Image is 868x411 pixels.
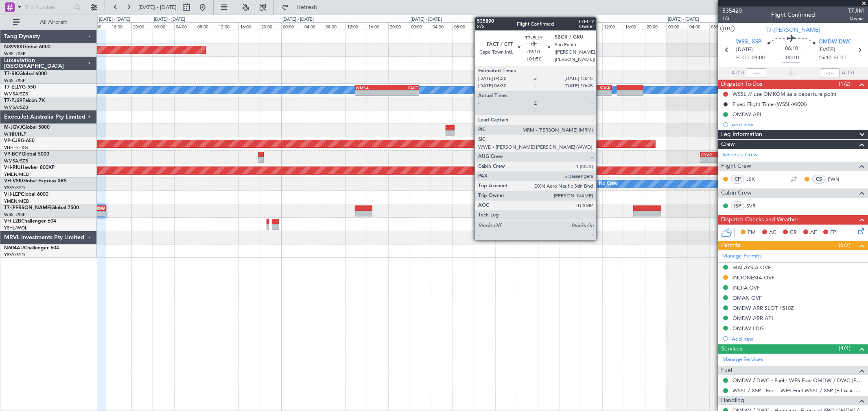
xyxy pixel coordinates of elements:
div: 08:00 [581,22,602,30]
div: [DATE] - [DATE] [539,16,571,23]
span: PM [748,229,756,237]
span: [DATE] - [DATE] [138,4,177,11]
div: 00:00 [538,22,560,30]
div: SBGR [586,85,610,90]
span: (6/7) [839,241,851,249]
div: 12:00 [89,22,110,30]
div: 04:00 [560,22,581,30]
a: JSK [746,175,765,183]
a: Manage Services [722,356,763,364]
div: - [701,158,727,162]
a: Manage Permits [722,252,762,260]
span: 06:10 [785,45,798,53]
span: Fuel [721,366,732,375]
a: PWN [828,175,846,183]
span: FP [830,229,836,237]
span: M-JGVJ [4,125,22,130]
span: ETOT [736,54,750,62]
div: 16:00 [367,22,388,30]
a: YSSY/SYD [4,252,25,258]
div: 00:00 [410,22,431,30]
a: YSSY/SYD [4,185,25,191]
div: Fixed Flight Time (WSSL-XXXX) [732,101,807,108]
a: VHHH/HKG [4,145,28,151]
span: [DATE] [736,46,753,54]
div: OMDW ARR API [732,315,773,322]
div: Flight Confirmed [771,11,815,19]
div: 08:00 [196,22,217,30]
a: YMEN/MEB [4,171,29,177]
span: VH-VSK [4,179,22,184]
a: T7-PJ29Falcon 7X [4,98,45,103]
button: Refresh [278,1,327,14]
div: 04:00 [174,22,196,30]
div: [DATE] - [DATE] [282,16,314,23]
span: Dispatch To-Dos [721,80,762,89]
a: WSSL/XSP [4,212,26,218]
a: M-JGVJGlobal 5000 [4,125,50,130]
span: 15:10 [818,54,831,62]
a: WSSL/XSP [4,51,26,57]
div: OMDW LDG [732,325,764,332]
div: [DATE] - [DATE] [411,16,442,23]
div: 16:00 [238,22,260,30]
span: AC [769,229,776,237]
div: [DATE] - [DATE] [154,16,185,23]
div: 12:00 [474,22,495,30]
div: 08:00 [324,22,345,30]
a: VH-LEPGlobal 6000 [4,192,48,197]
a: Schedule Crew [722,151,758,159]
div: MALAYSIA OVF [732,264,771,271]
span: Permits [721,241,740,250]
div: OMDW ARR SLOT 1510Z [732,305,794,311]
input: --:-- [747,68,766,78]
span: [DATE] [818,46,835,54]
span: T7-RIC [4,71,19,76]
a: T7-RICGlobal 6000 [4,71,47,76]
span: 535420 [722,6,742,15]
a: VH-VSKGlobal Express XRS [4,179,67,184]
span: N604AU [4,246,24,251]
div: INDONESIA OVF [732,274,774,281]
div: OMAN OVF [732,294,762,301]
div: INDIA OVF [732,284,760,291]
span: VP-CJR [4,138,21,143]
div: 12:00 [345,22,367,30]
div: No Crew [599,178,618,190]
div: 00:00 [281,22,303,30]
span: Leg Information [721,130,762,139]
div: 08:00 [709,22,731,30]
div: 04:00 [431,22,453,30]
div: Add new [732,121,864,128]
div: - [586,91,610,95]
div: - [562,91,586,95]
span: WSSL XSP [736,38,761,46]
div: ISP [731,201,744,210]
div: 04:00 [303,22,324,30]
div: - [387,91,418,95]
div: 20:00 [131,22,153,30]
div: 20:00 [645,22,667,30]
button: UTC [720,25,735,32]
a: OMDW / DWC - Fuel - WFS Fuel OMDW / DWC (EJ Asia Only) [732,377,864,384]
a: WSSL/XSP [4,78,26,84]
a: SVR [746,202,765,210]
div: 12:00 [602,22,624,30]
a: WIHH/HLP [4,131,26,137]
div: 16:00 [495,22,517,30]
span: VH-LEP [4,192,21,197]
span: Cabin Crew [721,188,752,198]
span: N8998K [4,45,23,50]
span: OMDW DWC [818,38,852,46]
div: 20:00 [517,22,538,30]
span: ELDT [833,54,846,62]
div: 20:00 [388,22,410,30]
span: ALDT [842,69,855,77]
div: CS [812,175,826,184]
span: 1/3 [722,15,742,22]
span: VH-L2B [4,219,21,224]
a: VH-L2BChallenger 604 [4,219,56,224]
span: VP-BCY [4,152,22,157]
div: WMSA [356,85,387,90]
span: AF [810,229,817,237]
